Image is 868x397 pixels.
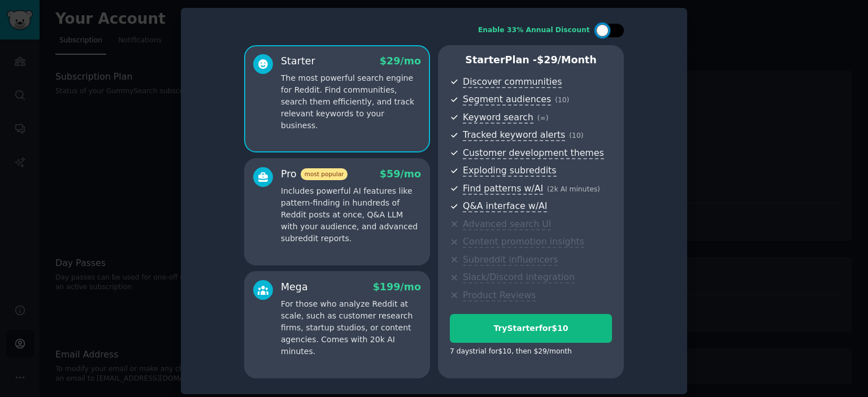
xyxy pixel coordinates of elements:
button: TryStarterfor$10 [450,314,612,343]
span: Exploding subreddits [463,165,556,177]
span: ( ∞ ) [537,114,549,122]
span: Segment audiences [463,94,551,106]
span: Q&A interface w/AI [463,200,547,212]
div: Starter [281,54,315,68]
p: Includes powerful AI features like pattern-finding in hundreds of Reddit posts at once, Q&A LLM w... [281,185,421,245]
span: ( 2k AI minutes ) [547,185,600,193]
span: Find patterns w/AI [463,183,543,195]
span: ( 10 ) [569,132,583,139]
span: Keyword search [463,112,533,124]
span: most popular [301,168,348,180]
span: $ 59 /mo [380,168,421,180]
span: ( 10 ) [555,96,569,104]
span: Discover communities [463,76,562,88]
div: Try Starter for $10 [450,322,611,334]
span: Content promotion insights [463,236,584,248]
span: Advanced search UI [463,219,551,230]
span: Slack/Discord integration [463,272,575,283]
span: $ 29 /month [537,54,597,66]
span: $ 29 /mo [380,55,421,67]
p: The most powerful search engine for Reddit. Find communities, search them efficiently, and track ... [281,72,421,132]
div: Mega [281,280,308,294]
div: Pro [281,167,348,181]
span: Customer development themes [463,147,604,159]
div: Enable 33% Annual Discount [478,25,590,36]
span: Subreddit influencers [463,254,558,266]
p: For those who analyze Reddit at scale, such as customer research firms, startup studios, or conte... [281,298,421,357]
div: 7 days trial for $10 , then $ 29 /month [450,347,572,357]
span: Tracked keyword alerts [463,129,565,141]
span: Product Reviews [463,290,536,302]
span: $ 199 /mo [373,281,421,293]
p: Starter Plan - [450,53,612,67]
